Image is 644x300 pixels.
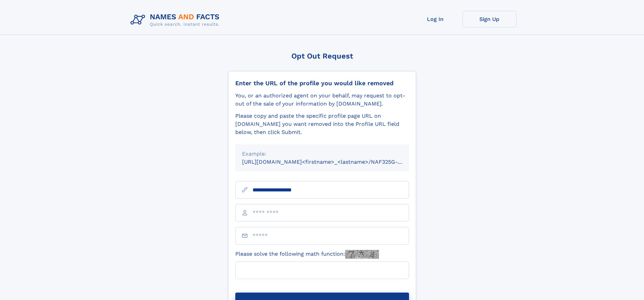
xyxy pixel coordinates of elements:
div: Opt Out Request [228,52,416,60]
div: Example: [242,150,402,158]
small: [URL][DOMAIN_NAME]<firstname>_<lastname>/NAF325G-xxxxxxxx [242,159,422,165]
div: You, or an authorized agent on your behalf, may request to opt-out of the sale of your informatio... [235,92,409,108]
a: Sign Up [462,11,517,27]
div: Enter the URL of the profile you would like removed [235,79,409,87]
a: Log In [408,11,462,27]
label: Please solve the following math function: [235,250,379,259]
img: Logo Names and Facts [128,11,225,29]
div: Please copy and paste the specific profile page URL on [DOMAIN_NAME] you want removed into the Pr... [235,112,409,136]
